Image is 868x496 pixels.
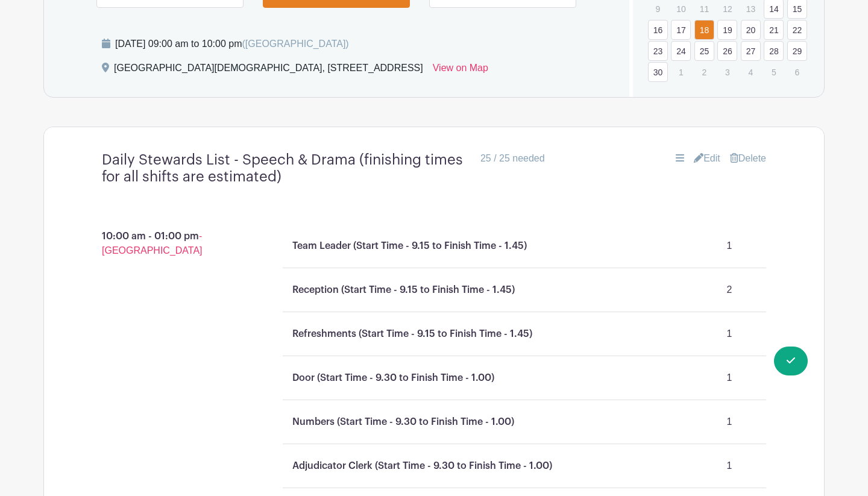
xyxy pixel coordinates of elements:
[764,41,784,61] a: 28
[702,454,756,478] p: 1
[787,20,807,40] a: 22
[73,224,254,263] p: 10:00 am - 01:00 pm
[480,151,545,166] div: 25 / 25 needed
[741,20,761,40] a: 20
[242,39,348,49] span: ([GEOGRAPHIC_DATA])
[115,37,349,51] div: [DATE] 09:00 am to 10:00 pm
[102,151,471,186] h4: Daily Stewards List - Speech & Drama (finishing times for all shifts are estimated)
[694,151,720,166] a: Edit
[292,239,527,253] p: Team Leader (Start Time - 9.15 to Finish Time - 1.45)
[671,41,691,61] a: 24
[741,63,761,81] p: 4
[114,61,423,80] div: [GEOGRAPHIC_DATA][DEMOGRAPHIC_DATA], [STREET_ADDRESS]
[730,151,766,166] a: Delete
[702,366,756,390] p: 1
[702,234,756,258] p: 1
[292,459,552,473] p: Adjudicator Clerk (Start Time - 9.30 to Finish Time - 1.00)
[702,278,756,302] p: 2
[764,20,784,40] a: 21
[787,63,807,81] p: 6
[694,63,714,81] p: 2
[292,327,532,341] p: Refreshments (Start Time - 9.15 to Finish Time - 1.45)
[702,410,756,434] p: 1
[717,41,737,61] a: 26
[648,62,668,82] a: 30
[648,41,668,61] a: 23
[717,20,737,40] a: 19
[741,41,761,61] a: 27
[787,41,807,61] a: 29
[292,415,514,429] p: Numbers (Start Time - 9.30 to Finish Time - 1.00)
[702,322,756,346] p: 1
[671,20,691,40] a: 17
[433,61,488,80] a: View on Map
[648,20,668,40] a: 16
[764,63,784,81] p: 5
[694,41,714,61] a: 25
[292,283,515,297] p: Reception (Start Time - 9.15 to Finish Time - 1.45)
[717,63,737,81] p: 3
[671,63,691,81] p: 1
[292,371,494,385] p: Door (Start Time - 9.30 to Finish Time - 1.00)
[694,20,714,40] a: 18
